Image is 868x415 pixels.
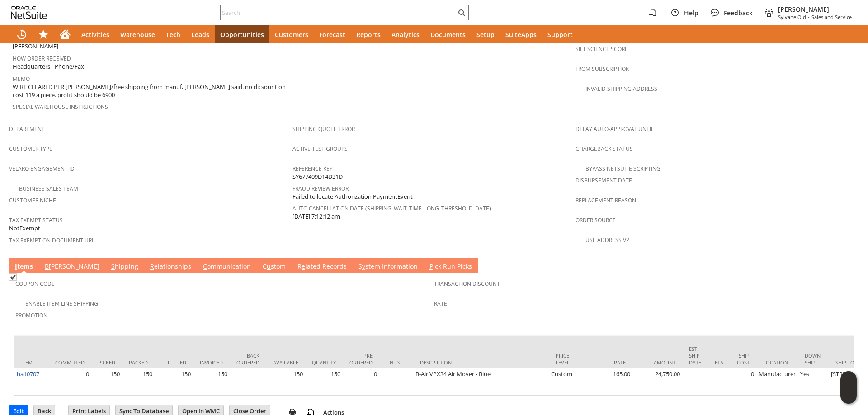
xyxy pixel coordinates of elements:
[186,25,215,43] a: Leads
[9,237,94,244] a: Tax Exemption Document URL
[115,25,160,43] a: Warehouse
[13,103,108,111] a: Special Warehouse Instructions
[11,25,33,43] a: Recent Records
[843,260,854,271] a: Unrolled view on
[392,30,420,39] span: Analytics
[45,262,49,270] span: B
[111,262,115,270] span: S
[343,368,379,396] td: 0
[203,262,207,270] span: C
[215,25,269,43] a: Opportunities
[590,359,626,366] div: Rate
[17,370,39,378] a: ba10707
[292,125,355,133] a: Shipping Quote Error
[632,368,682,396] td: 24,750.00
[684,9,698,17] span: Help
[319,30,345,39] span: Forecast
[585,165,660,173] a: Bypass NetSuite Scripting
[413,368,549,396] td: B-Air VPX34 Air Mover - Blue
[260,262,288,272] a: Custom
[362,262,365,270] span: y
[109,262,141,272] a: Shipping
[576,145,633,153] a: Chargeback Status
[91,368,122,396] td: 150
[9,196,56,204] a: Customer Niche
[292,185,349,192] a: Fraud Review Error
[13,62,84,71] span: Headquarters - Phone/Fax
[193,368,230,396] td: 150
[122,368,155,396] td: 150
[434,300,447,308] a: Rate
[155,368,193,396] td: 150
[476,30,495,39] span: Setup
[54,25,76,43] a: Home
[25,300,98,308] a: Enable Item Line Shipping
[81,30,109,39] span: Activities
[273,359,298,366] div: Available
[778,5,852,14] span: [PERSON_NAME]
[840,388,857,404] span: Oracle Guided Learning Widget. To move around, please hold and drag
[737,352,750,366] div: Ship Cost
[42,262,102,272] a: B[PERSON_NAME]
[191,30,209,39] span: Leads
[425,25,471,43] a: Documents
[434,280,500,288] a: Transaction Discount
[9,145,52,153] a: Customer Type
[160,25,186,43] a: Tech
[269,25,314,43] a: Customers
[356,262,420,272] a: System Information
[756,368,798,396] td: Manufacturer
[639,359,675,366] div: Amount
[13,83,288,99] span: WIRE CLEARED PER [PERSON_NAME]/free shipping from manuf, [PERSON_NAME] said. no dicsount on cost ...
[549,368,583,396] td: Custom
[456,7,467,18] svg: Search
[9,165,75,173] a: Velaro Engagement ID
[763,359,791,366] div: Location
[13,42,58,51] span: [PERSON_NAME]
[429,262,433,270] span: P
[798,368,829,396] td: Yes
[351,25,386,43] a: Reports
[220,30,264,39] span: Opportunities
[556,352,576,366] div: Price Level
[576,177,632,184] a: Disbursement Date
[547,30,573,39] span: Support
[150,262,154,270] span: R
[349,352,373,366] div: Pre Ordered
[576,125,654,133] a: Delay Auto-Approval Until
[314,25,351,43] a: Forecast
[76,25,115,43] a: Activities
[576,196,636,204] a: Replacement reason
[292,165,333,173] a: Reference Key
[275,30,308,39] span: Customers
[292,192,413,201] span: Failed to locate Authorization PaymentEvent
[585,85,657,93] a: Invalid Shipping Address
[267,262,271,270] span: u
[9,216,63,224] a: Tax Exempt Status
[21,359,42,366] div: Item
[292,145,348,153] a: Active Test Groups
[295,262,349,272] a: Related Records
[427,262,474,272] a: Pick Run Picks
[292,212,340,221] span: [DATE] 7:12:12 am
[811,14,852,20] span: Sales and Service
[200,359,223,366] div: Invoiced
[266,368,305,396] td: 150
[38,29,49,40] svg: Shortcuts
[13,262,35,272] a: Items
[302,262,305,270] span: e
[292,205,491,212] a: Auto Cancellation Date (shipping_wait_time_long_threshold_date)
[689,345,701,366] div: Est. Ship Date
[148,262,193,272] a: Relationships
[15,262,17,270] span: I
[15,312,47,319] a: Promotion
[60,29,71,40] svg: Home
[221,7,456,18] input: Search
[576,65,630,73] a: From Subscription
[500,25,542,43] a: SuiteApps
[13,75,30,83] a: Memo
[236,352,259,366] div: Back Ordered
[16,29,27,40] svg: Recent Records
[386,359,406,366] div: Units
[583,368,632,396] td: 165.00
